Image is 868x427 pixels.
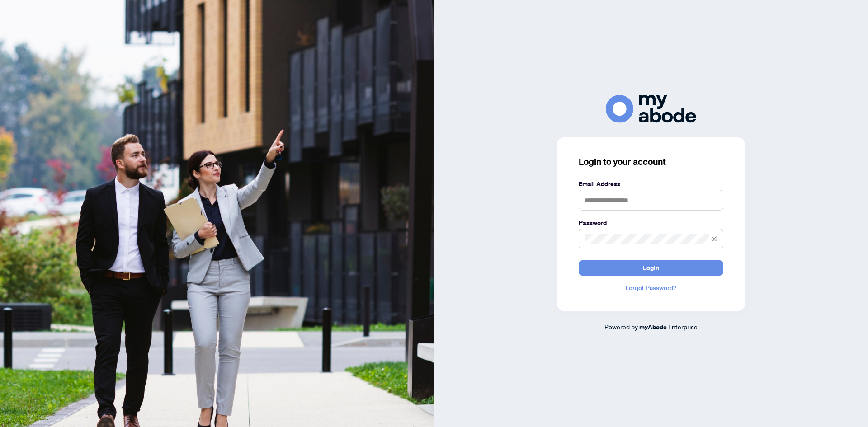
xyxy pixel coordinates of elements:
span: eye-invisible [711,236,717,242]
label: Password [579,218,723,228]
a: Forgot Password? [579,283,723,293]
span: Enterprise [668,323,698,331]
button: Login [579,260,723,276]
span: Login [643,261,659,275]
label: Email Address [579,179,723,189]
a: myAbode [639,322,667,332]
span: Powered by [604,323,638,331]
img: ma-logo [606,95,696,122]
h3: Login to your account [579,155,723,168]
